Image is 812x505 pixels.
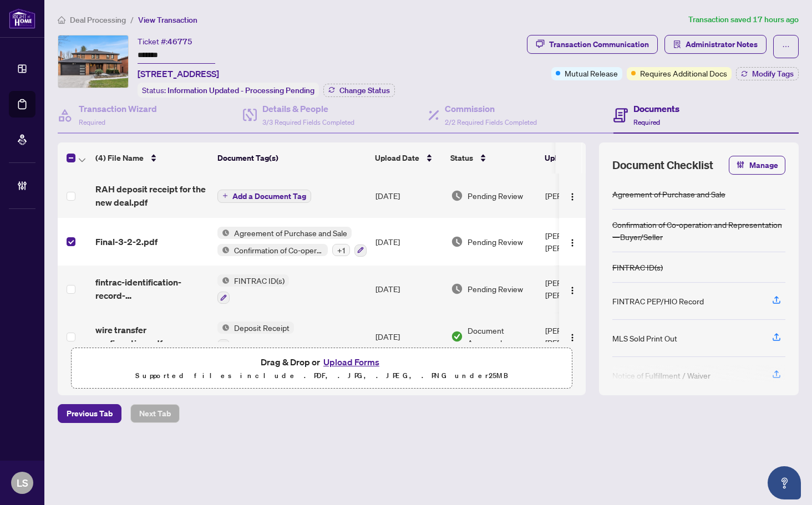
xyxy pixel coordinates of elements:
[633,118,660,126] span: Required
[541,174,624,218] td: [PERSON_NAME]
[445,102,537,115] h4: Commission
[371,266,446,313] td: [DATE]
[217,188,311,203] button: Add a Document Tag
[222,193,228,198] span: plus
[67,405,113,422] span: Previous Tab
[168,37,192,47] span: 46775
[72,348,572,389] span: Drag & Drop orUpload FormsSupported files include .PDF, .JPG, .JPEG, .PNG under25MB
[95,152,144,164] span: (4) File Name
[323,84,395,97] button: Change Status
[371,174,446,218] td: [DATE]
[138,35,192,48] div: Ticket #:
[468,324,536,349] span: Document Approved
[261,355,383,369] span: Drag & Drop or
[568,238,577,247] img: Logo
[451,236,463,248] img: Document Status
[446,142,540,174] th: Status
[217,274,230,287] img: Status Icon
[527,35,658,54] button: Transaction Communication
[217,274,289,304] button: Status IconFINTRAC ID(s)
[58,16,65,24] span: home
[541,266,624,313] td: [PERSON_NAME] [PERSON_NAME]
[564,187,581,205] button: Logo
[565,67,618,79] span: Mutual Release
[138,15,197,25] span: View Transaction
[612,261,663,273] div: FINTRAC ID(s)
[339,86,390,94] span: Change Status
[451,330,463,343] img: Document Status
[230,227,352,239] span: Agreement of Purchase and Sale
[320,355,383,369] button: Upload Forms
[640,67,727,79] span: Requires Additional Docs
[612,218,785,243] div: Confirmation of Co-operation and Representation—Buyer/Seller
[568,192,577,201] img: Logo
[217,227,230,239] img: Status Icon
[568,286,577,295] img: Logo
[332,244,350,256] div: + 1
[768,466,801,499] button: Open asap
[371,313,446,360] td: [DATE]
[130,404,180,423] button: Next Tab
[138,67,219,80] span: [STREET_ADDRESS]
[664,35,767,54] button: Administrator Notes
[79,102,157,115] h4: Transaction Wizard
[468,190,523,202] span: Pending Review
[95,276,209,302] span: fintrac-identification-record-[PERSON_NAME]-20250729-095653.pdf
[58,404,121,423] button: Previous Tab
[549,35,649,53] div: Transaction Communication
[230,322,294,334] span: Deposit Receipt
[612,295,704,307] div: FINTRAC PEP/HIO Record
[95,182,209,209] span: RAH deposit receipt for the new deal.pdf
[213,142,371,174] th: Document Tag(s)
[673,40,681,48] span: solution
[468,236,523,248] span: Pending Review
[375,152,419,164] span: Upload Date
[168,85,314,95] span: Information Updated - Processing Pending
[232,192,306,200] span: Add a Document Tag
[217,322,294,351] button: Status IconDeposit Receipt
[782,43,790,50] span: ellipsis
[138,83,319,98] div: Status:
[217,190,311,203] button: Add a Document Tag
[468,283,523,295] span: Pending Review
[371,218,446,266] td: [DATE]
[686,35,758,53] span: Administrator Notes
[17,475,28,491] span: LS
[130,13,134,26] li: /
[736,67,799,80] button: Modify Tags
[729,156,785,175] button: Manage
[58,35,128,88] img: IMG-N12184292_1.jpg
[451,190,463,202] img: Document Status
[95,235,158,248] span: Final-3-2-2.pdf
[371,142,446,174] th: Upload Date
[262,102,354,115] h4: Details & People
[217,322,230,334] img: Status Icon
[451,283,463,295] img: Document Status
[752,70,794,78] span: Modify Tags
[540,142,623,174] th: Uploaded By
[91,142,213,174] th: (4) File Name
[230,274,289,287] span: FINTRAC ID(s)
[70,15,126,25] span: Deal Processing
[564,280,581,298] button: Logo
[688,13,799,26] article: Transaction saved 17 hours ago
[262,118,354,126] span: 3/3 Required Fields Completed
[79,118,105,126] span: Required
[541,218,624,266] td: [PERSON_NAME] [PERSON_NAME]
[564,233,581,251] button: Logo
[9,8,35,29] img: logo
[541,313,624,360] td: [PERSON_NAME] [PERSON_NAME]
[612,188,725,200] div: Agreement of Purchase and Sale
[217,244,230,256] img: Status Icon
[612,332,677,344] div: MLS Sold Print Out
[612,157,713,173] span: Document Checklist
[217,227,367,257] button: Status IconAgreement of Purchase and SaleStatus IconConfirmation of Co-operation and Representati...
[450,152,473,164] span: Status
[568,333,577,342] img: Logo
[564,328,581,345] button: Logo
[445,118,537,126] span: 2/2 Required Fields Completed
[633,102,679,115] h4: Documents
[749,156,778,174] span: Manage
[95,323,209,350] span: wire transfer confirmation.pdf
[78,369,565,382] p: Supported files include .PDF, .JPG, .JPEG, .PNG under 25 MB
